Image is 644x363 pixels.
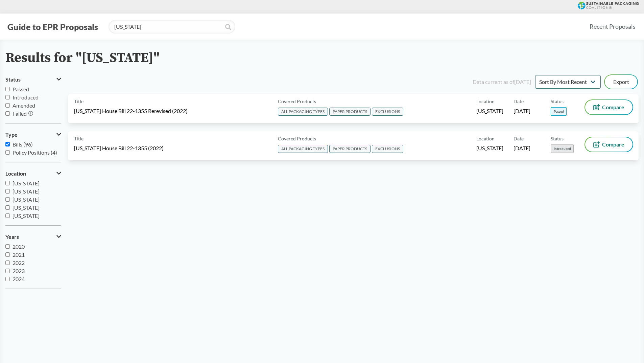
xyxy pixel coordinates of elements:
input: Introduced [5,95,10,99]
span: Compare [602,105,624,110]
input: [US_STATE] [5,181,10,185]
button: Type [5,129,61,140]
span: 2020 [13,243,25,250]
input: Policy Positions (4) [5,150,10,155]
span: Introduced [551,144,574,153]
input: Bills (96) [5,142,10,146]
div: Data current as of [DATE] [473,78,531,86]
button: Compare [585,100,633,114]
span: Years [5,234,19,240]
span: Title [74,135,84,142]
span: Location [476,135,495,142]
span: EXCLUSIONS [372,108,403,116]
button: Compare [585,137,633,152]
span: [US_STATE] [476,107,503,115]
span: EXCLUSIONS [372,145,403,153]
span: 2024 [13,276,25,282]
input: 2024 [5,277,10,281]
span: 2022 [13,259,25,266]
input: 2023 [5,269,10,273]
span: ALL PACKAGING TYPES [278,108,328,116]
span: Introduced [13,94,39,100]
span: ALL PACKAGING TYPES [278,145,328,153]
span: [US_STATE] [476,144,503,152]
span: [US_STATE] [13,188,40,195]
span: Amended [13,102,35,109]
span: [US_STATE] [13,180,40,186]
span: Covered Products [278,98,316,105]
span: Passed [551,107,567,116]
span: Compare [602,142,624,147]
button: Export [605,75,637,89]
span: PAPER PRODUCTS [329,145,371,153]
span: [US_STATE] [13,196,40,203]
span: Passed [13,86,29,92]
button: Location [5,168,61,179]
span: Status [5,76,21,83]
h2: Results for "[US_STATE]" [5,50,160,66]
span: 2023 [13,268,25,274]
input: [US_STATE] [5,197,10,202]
span: Date [514,135,524,142]
span: [US_STATE] House Bill 22-1355 Rerevised (2022) [74,107,188,115]
span: [DATE] [514,107,530,115]
span: Bills (96) [13,141,33,148]
input: [US_STATE] [5,213,10,218]
a: Recent Proposals [587,19,639,34]
span: [US_STATE] [13,204,40,211]
input: 2021 [5,252,10,257]
span: Date [514,98,524,105]
button: Guide to EPR Proposals [5,21,100,32]
input: Amended [5,103,10,108]
input: 2022 [5,260,10,265]
input: [US_STATE] [5,189,10,194]
button: Status [5,74,61,85]
input: Passed [5,87,10,91]
span: Covered Products [278,135,316,142]
span: Policy Positions (4) [13,149,57,156]
span: Location [5,171,26,177]
input: 2020 [5,244,10,249]
button: Years [5,231,61,243]
span: Location [476,98,495,105]
span: [US_STATE] House Bill 22-1355 (2022) [74,144,164,152]
input: [US_STATE] [5,205,10,210]
span: Type [5,132,18,138]
span: Status [551,98,564,105]
span: PAPER PRODUCTS [329,108,371,116]
span: Failed [13,110,27,117]
span: [DATE] [514,144,530,152]
input: Failed [5,111,10,116]
span: Status [551,135,564,142]
input: Find a proposal [109,20,235,33]
span: 2021 [13,251,25,258]
span: Title [74,98,84,105]
span: [US_STATE] [13,212,40,219]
